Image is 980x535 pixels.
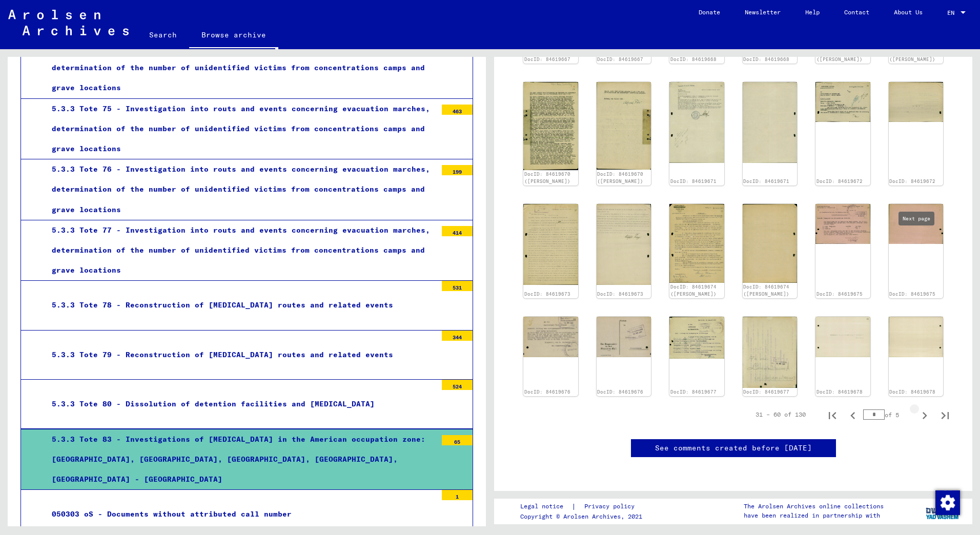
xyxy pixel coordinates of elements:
a: Browse archive [189,23,278,49]
img: yv_logo.png [924,498,962,524]
a: DocID: 84619678 [889,389,935,395]
div: 463 [442,105,473,115]
div: 050303 oS - Documents without attributed call number [44,504,437,524]
button: First page [822,404,843,425]
a: DocID: 84619674 ([PERSON_NAME]) [670,284,717,297]
div: of 5 [863,410,914,420]
a: Legal notice [520,501,571,512]
div: Change consent [935,490,959,515]
img: 001.jpg [815,204,870,244]
img: 002.jpg [889,204,944,244]
div: 531 [442,281,473,291]
a: DocID: 84619668 [743,56,789,62]
a: DocID: 84619673 [597,291,643,297]
a: DocID: 84619677 [670,389,717,395]
img: 001.jpg [669,204,724,283]
div: 5.3.3 Tote 74 - Investigation into routs and events concerning evacuation marches, determination ... [44,38,437,98]
img: 001.jpg [523,204,578,285]
button: Last page [935,404,955,425]
img: 001.jpg [815,82,870,122]
div: 524 [442,380,473,390]
a: DocID: 84619676 [597,389,643,395]
a: DocID: 84619678 [816,389,863,395]
a: DocID: 84619672 [816,178,863,184]
div: 5.3.3 Tote 75 - Investigation into routs and events concerning evacuation marches, determination ... [44,99,437,159]
div: 5.3.3 Tote 80 - Dissolution of detention facilities and [MEDICAL_DATA] [44,394,437,414]
a: DocID: 84619675 [889,291,935,297]
img: 001.jpg [669,82,724,163]
a: DocID: 84619668 [670,56,717,62]
div: 344 [442,331,473,341]
div: 5.3.3 Tote 76 - Investigation into routs and events concerning evacuation marches, determination ... [44,159,437,220]
img: 002.jpg [743,204,798,283]
a: See comments created before [DATE] [655,443,812,454]
img: Arolsen_neg.svg [8,10,129,35]
div: 414 [442,226,473,236]
a: DocID: 84619669 ([PERSON_NAME]) [816,49,863,62]
img: 002.jpg [597,82,651,170]
img: Change consent [935,490,960,515]
a: DocID: 84619676 [524,389,570,395]
img: 001.jpg [815,317,870,357]
img: 002.jpg [743,317,798,388]
img: 002.jpg [597,204,651,285]
button: Next page [914,404,935,425]
a: DocID: 84619675 [816,291,863,297]
img: 002.jpg [743,82,798,163]
a: DocID: 84619671 [743,178,789,184]
a: DocID: 84619674 ([PERSON_NAME]) [743,284,789,297]
img: 002.jpg [889,82,944,122]
div: 5.3.3 Tote 83 - Investigations of [MEDICAL_DATA] in the American occupation zone: [GEOGRAPHIC_DAT... [44,429,437,490]
img: 002.jpg [889,317,944,357]
p: Copyright © Arolsen Archives, 2021 [520,512,647,521]
a: DocID: 84619667 [597,56,643,62]
a: DocID: 84619673 [524,291,570,297]
div: 1 [442,490,473,500]
a: DocID: 84619677 [743,389,789,395]
img: 001.jpg [669,317,724,359]
a: DocID: 84619669 ([PERSON_NAME]) [889,49,935,62]
a: DocID: 84619670 ([PERSON_NAME]) [524,171,570,184]
img: 001.jpg [523,82,578,170]
a: DocID: 84619671 [670,178,717,184]
p: have been realized in partnership with [744,511,884,520]
button: Previous page [843,404,863,425]
a: Search [137,23,189,47]
a: DocID: 84619672 [889,178,935,184]
a: DocID: 84619670 ([PERSON_NAME]) [597,171,643,184]
div: 5.3.3 Tote 77 - Investigation into routs and events concerning evacuation marches, determination ... [44,220,437,281]
div: 31 – 60 of 130 [756,410,806,419]
div: 199 [442,165,473,175]
a: DocID: 84619667 [524,56,570,62]
p: The Arolsen Archives online collections [744,502,884,511]
a: Privacy policy [576,501,647,512]
img: 002.jpg [597,317,651,357]
div: 65 [442,435,473,445]
span: EN [947,9,958,16]
div: 5.3.3 Tote 78 - Reconstruction of [MEDICAL_DATA] routes and related events [44,295,437,315]
img: 001.jpg [523,317,578,357]
div: 5.3.3 Tote 79 - Reconstruction of [MEDICAL_DATA] routes and related events [44,345,437,365]
div: | [520,501,647,512]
